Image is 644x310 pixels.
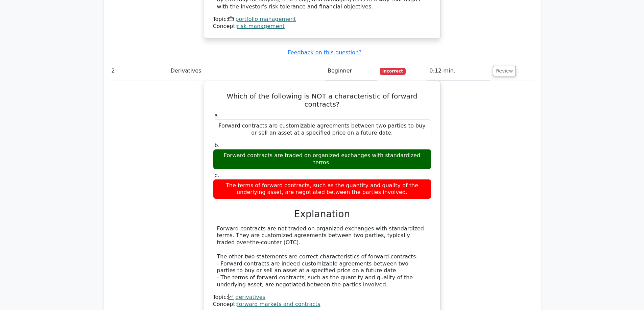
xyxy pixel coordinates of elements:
[213,149,431,169] div: Forward contracts are traded on organized exchanges with standardized terms.
[213,294,431,301] div: Topic:
[217,225,427,288] div: Forward contracts are not traded on organized exchanges with standardized terms. They are customi...
[213,119,431,140] div: Forward contracts are customizable agreements between two parties to buy or sell an asset at a sp...
[427,61,490,81] td: 0:12 min.
[380,68,406,75] span: Incorrect
[288,49,361,56] a: Feedback on this question?
[237,301,320,307] a: forward markets and contracts
[215,112,220,119] span: a.
[213,179,431,199] div: The terms of forward contracts, such as the quantity and quality of the underlying asset, are neg...
[215,172,219,178] span: c.
[213,301,431,308] div: Concept:
[168,61,325,81] td: Derivatives
[212,92,432,108] h5: Which of the following is NOT a characteristic of forward contracts?
[213,23,431,30] div: Concept:
[213,16,431,23] div: Topic:
[109,61,168,81] td: 2
[237,23,285,29] a: risk management
[217,208,427,220] h3: Explanation
[493,66,516,76] button: Review
[325,61,377,81] td: Beginner
[215,142,220,148] span: b.
[235,294,265,300] a: derivatives
[235,16,296,22] a: portfolio management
